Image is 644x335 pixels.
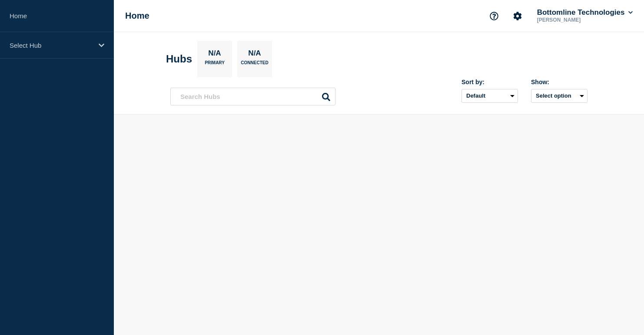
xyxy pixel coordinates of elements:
p: N/A [245,49,264,60]
button: Select option [531,89,588,103]
p: [PERSON_NAME] [535,17,626,23]
button: Account settings [508,7,527,25]
p: Connected [241,60,268,69]
div: Sort by: [461,79,518,85]
h2: Hubs [166,53,192,65]
button: Support [485,7,503,25]
p: Select Hub [10,42,93,49]
input: Search Hubs [170,88,335,105]
p: Primary [205,60,225,69]
h1: Home [125,11,149,21]
select: Sort by [461,89,518,103]
div: Show: [531,79,588,85]
p: N/A [205,49,224,60]
button: Bottomline Technologies [535,8,634,17]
